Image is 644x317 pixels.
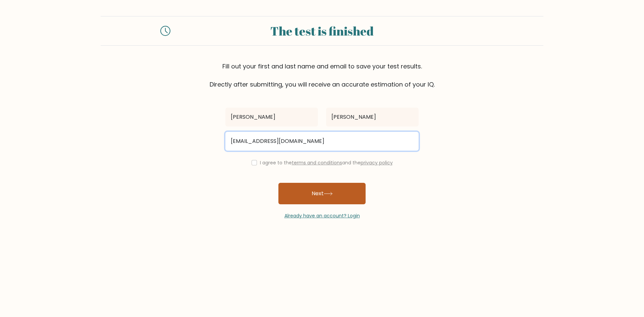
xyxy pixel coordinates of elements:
[326,108,419,126] input: Last name
[284,212,360,219] a: Already have an account? Login
[225,132,419,151] input: Email
[278,183,366,204] button: Next
[292,159,342,166] a: terms and conditions
[225,108,318,126] input: First name
[361,159,393,166] a: privacy policy
[260,159,393,166] label: I agree to the and the
[101,62,543,89] div: Fill out your first and last name and email to save your test results. Directly after submitting,...
[178,22,466,40] div: The test is finished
